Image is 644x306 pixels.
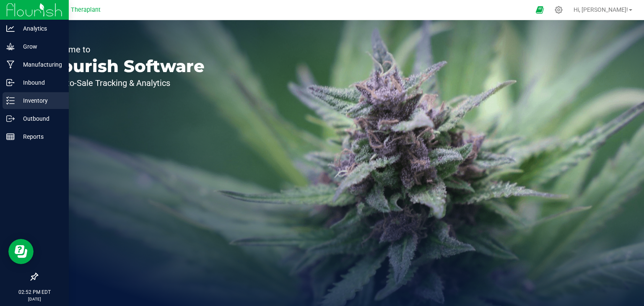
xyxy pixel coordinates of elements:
[45,79,205,87] p: Seed-to-Sale Tracking & Analytics
[553,6,564,14] div: Manage settings
[15,23,65,34] p: Analytics
[15,114,65,124] p: Outbound
[6,78,15,87] inline-svg: Inbound
[6,96,15,105] inline-svg: Inventory
[4,288,65,296] p: 02:52 PM EDT
[45,58,205,75] p: Flourish Software
[71,6,101,13] span: Theraplant
[6,60,15,69] inline-svg: Manufacturing
[8,239,34,264] iframe: Resource center
[6,24,15,33] inline-svg: Analytics
[4,296,65,302] p: [DATE]
[6,132,15,141] inline-svg: Reports
[15,132,65,142] p: Reports
[15,78,65,88] p: Inbound
[15,41,65,52] p: Grow
[574,6,628,13] span: Hi, [PERSON_NAME]!
[6,42,15,51] inline-svg: Grow
[530,2,549,18] span: Open Ecommerce Menu
[6,114,15,123] inline-svg: Outbound
[15,60,65,70] p: Manufacturing
[15,96,65,106] p: Inventory
[45,45,205,54] p: Welcome to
